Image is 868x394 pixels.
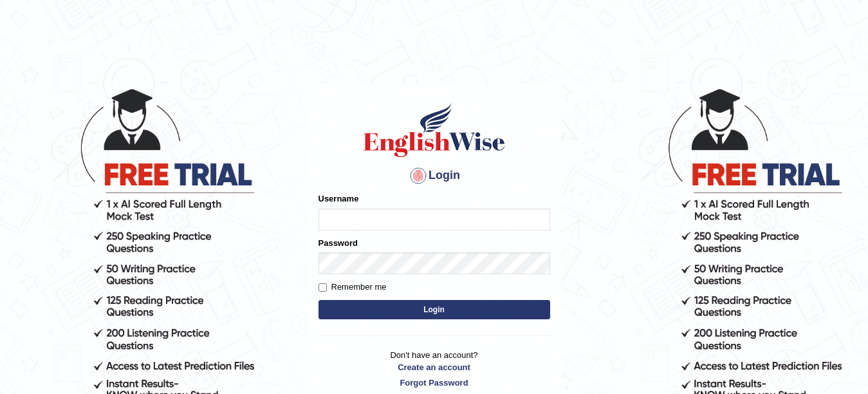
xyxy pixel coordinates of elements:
label: Remember me [319,281,387,294]
a: Forgot Password [319,377,550,389]
input: Remember me [319,283,327,292]
button: Login [319,300,550,319]
h4: Login [319,165,550,186]
img: Logo of English Wise sign in for intelligent practice with AI [361,101,508,159]
label: Password [319,237,358,249]
p: Don't have an account? [319,349,550,389]
label: Username [319,192,359,205]
a: Create an account [319,361,550,373]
